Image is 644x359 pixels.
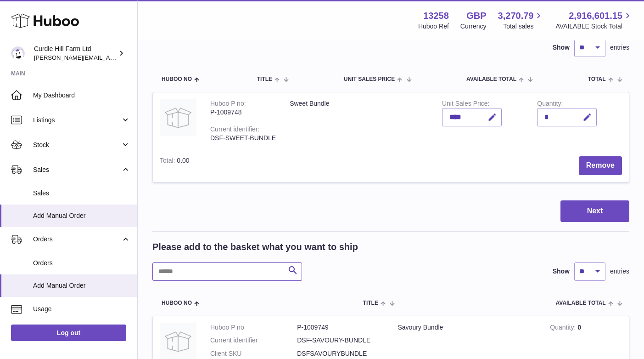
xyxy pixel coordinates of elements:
[34,54,184,61] span: [PERSON_NAME][EMAIL_ADDRESS][DOMAIN_NAME]
[160,157,177,166] label: Total
[297,336,384,345] dd: DSF-SAVOURY-BUNDLE
[177,157,189,164] span: 0.00
[210,336,297,345] dt: Current identifier
[466,10,486,22] strong: GBP
[152,241,358,253] h2: Please add to the basket what you want to ship
[160,99,196,136] img: Sweet Bundle
[579,156,622,175] button: Remove
[210,134,276,142] div: DSF-SWEET-BUNDLE
[503,22,544,31] span: Total sales
[11,46,25,60] img: hannah@diddlysquatfarmshop.com
[162,76,192,82] span: Huboo no
[498,10,544,31] a: 3,270.79 Total sales
[33,141,121,149] span: Stock
[610,267,629,276] span: entries
[33,165,121,174] span: Sales
[610,43,629,52] span: entries
[297,349,384,358] dd: DSFSAVOURYBUNDLE
[210,323,297,332] dt: Huboo P no
[33,116,121,125] span: Listings
[363,300,378,306] span: Title
[550,324,577,333] strong: Quantity
[423,10,449,22] strong: 13258
[210,100,246,109] div: Huboo P no
[257,76,272,82] span: Title
[569,10,622,22] span: 2,916,601.15
[460,22,487,31] div: Currency
[33,189,130,198] span: Sales
[555,22,633,31] span: AVAILABLE Stock Total
[210,125,259,135] div: Current identifier
[33,235,121,244] span: Orders
[210,349,297,358] dt: Client SKU
[344,76,395,82] span: Unit Sales Price
[33,305,130,313] span: Usage
[33,281,130,290] span: Add Manual Order
[498,10,534,22] span: 3,270.79
[33,259,130,268] span: Orders
[33,211,130,220] span: Add Manual Order
[555,10,633,31] a: 2,916,601.15 AVAILABLE Stock Total
[588,76,606,82] span: Total
[210,108,276,117] div: P-1009748
[34,45,117,62] div: Curdle Hill Farm Ltd
[553,267,570,276] label: Show
[537,100,563,109] label: Quantity
[556,300,606,306] span: AVAILABLE Total
[442,100,489,109] label: Unit Sales Price
[418,22,449,31] div: Huboo Ref
[33,91,130,100] span: My Dashboard
[162,300,192,306] span: Huboo no
[283,92,435,149] td: Sweet Bundle
[553,43,570,52] label: Show
[560,200,629,222] button: Next
[297,323,384,332] dd: P-1009749
[466,76,516,82] span: AVAILABLE Total
[11,325,126,341] a: Log out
